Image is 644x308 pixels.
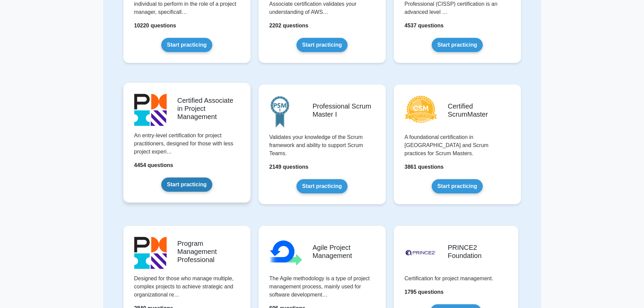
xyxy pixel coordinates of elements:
a: Start practicing [432,179,483,193]
a: Start practicing [161,38,212,52]
a: Start practicing [432,38,483,52]
a: Start practicing [161,177,212,192]
a: Start practicing [296,179,348,193]
a: Start practicing [296,38,348,52]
